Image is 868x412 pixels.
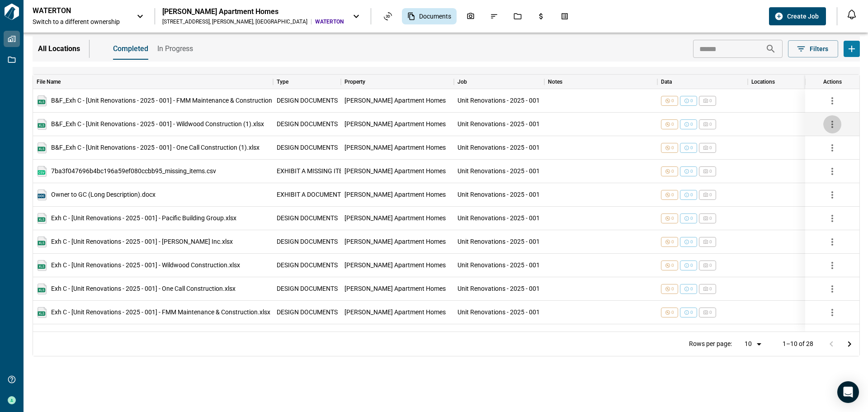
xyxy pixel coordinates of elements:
[341,75,454,89] div: Property
[277,192,341,198] span: EXHIBIT A DOCUMENT
[344,121,446,127] div: Brackett Apartment Homes
[671,310,674,315] span: 0
[51,121,264,127] span: B&F_Exh C - [Unit Renovations - 2025 - 001] - Wildwood Construction (1).xlsx
[277,286,338,292] span: DESIGN DOCUMENTS
[690,239,693,245] span: 0
[555,9,574,24] div: Takeoff Center
[844,7,859,22] button: Open notification feed
[344,286,446,292] div: Brackett Apartment Homes
[709,216,712,221] span: 0
[823,75,842,89] div: Actions
[690,169,693,174] span: 0
[544,75,657,89] div: Notes
[454,75,544,89] div: Job
[671,98,674,104] span: 0
[277,121,338,127] span: DESIGN DOCUMENTS
[51,145,259,151] span: B&F_Exh C - [Unit Renovations - 2025 - 001] - One Call Construction (1).xlsx
[458,98,540,104] div: Unit Renovations - 2025 - 001
[458,168,540,174] div: Unit Renovations - 2025 - 001
[689,341,732,347] p: Rows per page:
[51,215,236,221] span: Exh C - [Unit Renovations - 2025 - 001] - Pacific Building Group.xlsx
[315,18,344,25] span: WATERTON
[690,310,693,315] span: 0
[51,168,216,174] span: 7ba3f047696b4bc196a59ef080ccbb95_missing_items.csv
[709,239,712,245] span: 0
[709,169,712,174] span: 0
[788,40,838,57] button: Filters
[783,341,813,347] p: 1–10 of 28
[33,75,273,89] div: File Name
[690,286,693,292] span: 0
[344,215,446,221] div: Brackett Apartment Homes
[277,239,338,245] span: DESIGN DOCUMENTS
[458,286,540,292] div: Unit Renovations - 2025 - 001
[458,75,467,89] div: Job
[690,263,693,268] span: 0
[61,76,73,88] button: Sort
[671,169,674,174] span: 0
[458,215,540,221] div: Unit Renovations - 2025 - 001
[344,239,446,245] div: Brackett Apartment Homes
[51,98,294,104] span: B&F_Exh C - [Unit Renovations - 2025 - 001] - FMM Maintenance & Construction (2).xlsx
[162,18,307,25] div: [STREET_ADDRESS] , [PERSON_NAME] , [GEOGRAPHIC_DATA]
[277,262,338,268] span: DESIGN DOCUMENTS
[690,98,693,104] span: 0
[51,262,240,268] span: Exh C - [Unit Renovations - 2025 - 001] - Wildwood Construction.xlsx
[157,44,193,53] span: In Progress
[671,122,674,127] span: 0
[458,309,540,315] div: Unit Renovations - 2025 - 001
[709,192,712,198] span: 0
[277,215,338,221] span: DESIGN DOCUMENTS
[840,335,859,353] button: Go to next page
[532,9,551,24] div: Budgets
[273,75,341,89] div: Type
[458,121,540,127] div: Unit Renovations - 2025 - 001
[661,75,672,89] div: Data
[690,192,693,198] span: 0
[33,17,127,26] span: Switch to a different ownership
[508,9,527,24] div: Jobs
[277,98,338,104] span: DESIGN DOCUMENTS
[837,381,859,403] div: Open Intercom Messenger
[288,76,301,88] button: Sort
[844,41,860,57] button: Upload documents
[51,286,236,292] span: Exh C - [Unit Renovations - 2025 - 001] - One Call Construction.xlsx
[33,6,114,15] p: WATERTON
[277,309,338,315] span: DESIGN DOCUMENTS
[378,9,397,24] div: Asset View
[485,9,504,24] div: Issues & Info
[458,239,540,245] div: Unit Renovations - 2025 - 001
[769,7,826,25] button: Create Job
[671,216,674,221] span: 0
[277,145,338,151] span: DESIGN DOCUMENTS
[458,262,540,268] div: Unit Renovations - 2025 - 001
[671,145,674,151] span: 0
[51,309,270,315] span: Exh C - [Unit Renovations - 2025 - 001] - FMM Maintenance & Construction.xlsx
[277,168,352,174] span: EXHIBIT A MISSING ITEMS
[402,8,457,24] div: Documents
[461,9,480,24] div: Photos
[458,192,540,198] div: Unit Renovations - 2025 - 001
[690,122,693,127] span: 0
[657,75,748,89] div: Data
[162,7,344,16] div: [PERSON_NAME] Apartment Homes
[709,263,712,268] span: 0
[458,145,540,151] div: Unit Renovations - 2025 - 001
[748,75,838,89] div: Locations
[810,44,828,53] span: Filters
[344,98,446,104] div: Brackett Apartment Homes
[344,75,365,89] div: Property
[51,192,156,198] span: Owner to GC (Long Description).docx
[751,75,775,89] div: Locations
[344,145,446,151] div: Brackett Apartment Homes
[113,44,148,53] span: Completed
[344,168,446,174] div: Brackett Apartment Homes
[51,239,233,245] span: Exh C - [Unit Renovations - 2025 - 001] - [PERSON_NAME] Inc.xlsx
[344,262,446,268] div: Brackett Apartment Homes
[690,216,693,221] span: 0
[805,75,859,89] div: Actions
[690,145,693,151] span: 0
[344,309,446,315] div: Brackett Apartment Homes
[741,337,763,350] div: 10
[104,38,193,60] div: base tabs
